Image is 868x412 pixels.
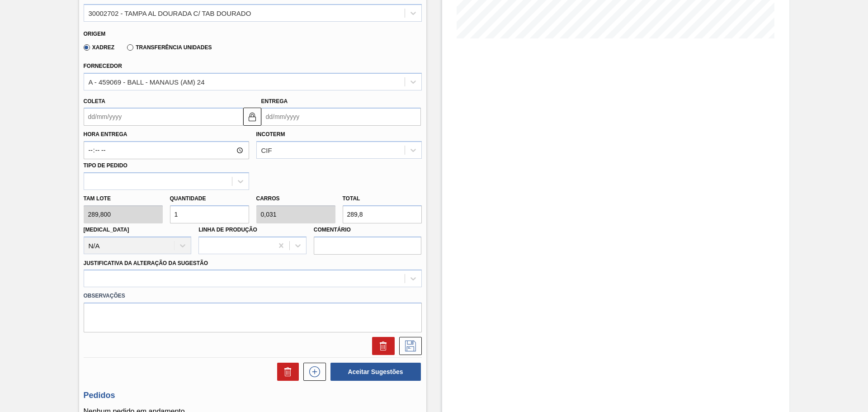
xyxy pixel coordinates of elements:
input: dd/mm/yyyy [261,108,421,126]
label: Fornecedor [84,63,122,69]
label: Linha de Produção [198,227,257,233]
div: 30002702 - TAMPA AL DOURADA C/ TAB DOURADO [89,9,251,17]
div: A - 459069 - BALL - MANAUS (AM) 24 [89,78,205,85]
img: locked [247,111,258,122]
div: Aceitar Sugestões [326,362,422,382]
label: Quantidade [170,195,206,202]
label: Coleta [84,98,105,104]
div: CIF [261,147,272,154]
label: Incoterm [256,131,285,137]
label: Justificativa da Alteração da Sugestão [84,260,208,266]
label: Transferência Unidades [127,44,212,51]
label: Origem [84,31,106,37]
label: Comentário [314,223,422,237]
div: Nova sugestão [299,363,326,381]
label: Observações [84,289,422,303]
label: Carros [256,195,280,202]
label: Total [343,195,360,202]
div: Excluir Sugestões [273,363,299,381]
label: Entrega [261,98,288,104]
input: dd/mm/yyyy [84,108,243,126]
label: Tipo de pedido [84,162,127,169]
label: Hora Entrega [84,128,249,141]
label: [MEDICAL_DATA] [84,227,129,233]
button: Aceitar Sugestões [330,363,421,381]
label: Tam lote [84,192,163,205]
div: Excluir Sugestão [368,337,395,355]
label: Xadrez [84,44,115,51]
h3: Pedidos [84,391,422,400]
button: locked [243,108,261,126]
div: Salvar Sugestão [395,337,422,355]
